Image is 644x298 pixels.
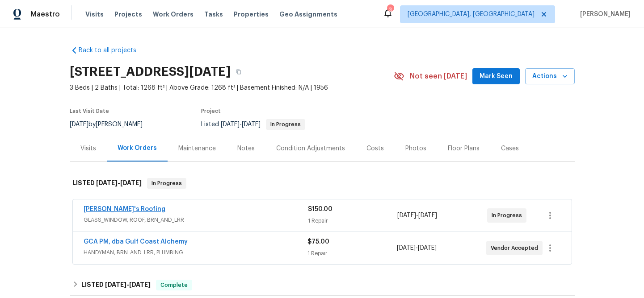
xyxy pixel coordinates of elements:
span: HANDYMAN, BRN_AND_LRR, PLUMBING [84,248,307,257]
span: - [105,281,151,288]
span: [DATE] [418,212,437,219]
span: [PERSON_NAME] [577,10,631,19]
span: Not seen [DATE] [410,72,467,81]
span: Maestro [30,10,60,19]
h6: LISTED [72,178,142,189]
span: [DATE] [242,121,261,128]
span: [GEOGRAPHIC_DATA], [GEOGRAPHIC_DATA] [408,10,535,19]
div: 3 [387,5,393,14]
span: Geo Assignments [279,10,337,19]
span: Listed [201,121,305,128]
h6: LISTED [81,280,151,290]
span: Last Visit Date [70,108,109,114]
div: Notes [237,144,255,153]
span: In Progress [492,211,526,220]
span: - [397,211,437,220]
span: [DATE] [418,245,437,251]
h2: [STREET_ADDRESS][DATE] [70,67,231,76]
span: $150.00 [308,206,333,212]
div: Work Orders [118,144,157,153]
span: [DATE] [96,180,118,186]
span: Work Orders [153,10,194,19]
span: Projects [114,10,142,19]
div: 1 Repair [308,216,398,225]
span: - [96,180,142,186]
span: [DATE] [397,212,416,219]
div: LISTED [DATE]-[DATE]In Progress [70,169,575,198]
span: [DATE] [120,180,142,186]
span: Actions [532,71,568,82]
a: Back to all projects [70,46,156,55]
div: Floor Plans [448,144,480,153]
div: Condition Adjustments [276,144,345,153]
div: Visits [80,144,96,153]
span: [DATE] [70,121,88,128]
div: Cases [501,144,519,153]
div: Costs [366,144,384,153]
button: Actions [525,68,575,85]
span: In Progress [148,179,185,188]
span: Tasks [204,11,223,17]
span: Properties [234,10,269,19]
a: [PERSON_NAME]'s Roofing [84,206,165,212]
span: Complete [157,281,191,290]
div: 1 Repair [307,249,397,258]
button: Copy Address [231,64,247,80]
span: Mark Seen [480,71,513,82]
span: Visits [85,10,104,19]
span: Project [201,108,221,114]
span: - [221,121,261,128]
button: Mark Seen [472,68,520,85]
div: Maintenance [178,144,216,153]
div: Photos [405,144,426,153]
div: by [PERSON_NAME] [70,119,153,130]
span: Vendor Accepted [491,244,542,252]
span: [DATE] [221,121,240,128]
span: GLASS_WINDOW, ROOF, BRN_AND_LRR [84,215,308,224]
div: LISTED [DATE]-[DATE]Complete [70,274,575,296]
a: GCA PM, dba Gulf Coast Alchemy [84,239,188,245]
span: - [397,244,437,252]
span: [DATE] [397,245,416,251]
span: In Progress [267,122,304,127]
span: 3 Beds | 2 Baths | Total: 1268 ft² | Above Grade: 1268 ft² | Basement Finished: N/A | 1956 [70,83,394,92]
span: [DATE] [129,281,151,288]
span: [DATE] [105,281,126,288]
span: $75.00 [307,239,329,245]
